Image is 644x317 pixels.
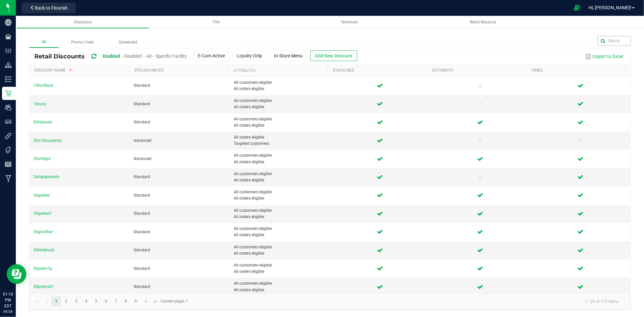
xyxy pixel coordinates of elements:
[134,120,150,124] span: Standard
[33,266,52,271] span: 30prem7g
[33,83,53,88] span: 10for30pre
[5,19,12,26] inline-svg: Company
[228,65,327,77] th: Attributes
[124,53,142,59] span: Disabled
[234,159,326,165] span: All orders eligible
[333,68,424,73] a: StackableSortable
[29,37,59,48] label: All
[151,297,161,306] a: Go to the last page
[5,104,12,111] inline-svg: Users
[134,156,151,161] span: Advanced
[68,68,73,73] span: Sortable
[134,68,226,73] a: Std/AdvancedSortable
[234,152,326,159] span: All customers eligible
[234,122,326,129] span: All orders eligible
[156,53,187,59] span: Specific Facility
[33,193,50,198] span: 30galileo
[5,48,12,54] inline-svg: Configuration
[33,230,53,234] span: 30grndflwr
[134,83,150,88] span: Standard
[5,118,12,125] inline-svg: User Roles
[22,3,76,13] button: Back to Flourish
[5,133,12,139] inline-svg: Integrations
[3,309,13,314] p: 09/28
[569,1,584,14] span: Open Ecommerce Menu
[234,141,326,147] span: Targeted customers
[234,287,326,293] span: All orders eligible
[61,297,71,306] a: Page 2
[310,50,357,61] button: Add New Discount
[33,174,59,179] span: 2singleprerolls
[234,79,326,86] span: All customers eligible
[29,293,630,310] kendo-pager: Current page: 1
[59,37,106,48] label: Promo Code
[35,5,68,11] span: Back to Flourish
[234,104,326,110] span: All orders eligible
[5,90,12,97] inline-svg: Retail
[141,297,151,306] a: Go to the next page
[5,33,12,40] inline-svg: Facilities
[234,171,326,177] span: All customers eligible
[134,193,150,198] span: Standard
[134,102,150,106] span: Standard
[234,98,326,104] span: All customers eligible
[74,20,92,24] span: Discounts
[81,297,91,306] a: Page 4
[134,266,150,271] span: Standard
[234,226,326,232] span: All customers eligible
[234,280,326,287] span: All customers eligible
[234,269,326,275] span: All orders eligible
[234,244,326,250] span: All customers eligible
[111,297,121,306] a: Page 7
[34,50,362,63] div: Retail Discounts
[106,37,150,48] label: Scheduled
[432,68,524,73] a: AutomaticSortable
[153,299,158,304] span: Go to the last page
[72,297,81,306] a: Page 3
[270,50,307,61] button: In-Store Menu
[234,116,326,122] span: All customers eligible
[134,211,150,216] span: Standard
[121,297,131,306] a: Page 8
[134,284,150,289] span: Standard
[234,250,326,257] span: All orders eligible
[134,138,151,143] span: Advanced
[234,177,326,183] span: All orders eligible
[315,53,353,58] span: Add New Discount
[34,68,126,73] a: Discount NameSortable
[234,214,326,220] span: All orders eligible
[91,297,101,306] a: Page 5
[33,102,46,106] span: 10yuzu
[33,248,54,252] span: 30littlebuds
[33,120,52,124] span: 20topicals
[146,53,151,59] span: All
[234,86,326,92] span: All orders eligible
[5,175,12,182] inline-svg: Manufacturing
[131,297,140,306] a: Page 9
[234,207,326,214] span: All customers eligible
[101,297,111,306] a: Page 6
[234,134,326,141] span: All orders eligible
[51,297,61,306] a: Page 1
[232,50,266,61] button: Loyalty Only
[234,189,326,195] span: All customers eligible
[589,5,631,10] span: Hi, [PERSON_NAME]!
[103,53,120,59] span: Enabled
[212,20,220,24] span: Tills
[3,291,13,309] p: 01:10 PM EDT
[234,262,326,269] span: All customers eligible
[531,68,623,73] a: TimedSortable
[7,264,26,284] iframe: Resource center
[5,161,12,168] inline-svg: Reports
[470,20,496,24] span: Retail Reasons
[598,36,631,46] input: Search
[341,20,358,24] span: Terminals
[33,156,51,161] span: 2for45grz
[194,50,229,61] button: E-Com Active
[192,296,624,307] kendo-pager-info: 1 - 20 of 173 items
[5,62,12,68] inline-svg: Distribution
[234,195,326,202] span: All orders eligible
[5,147,12,153] inline-svg: Tags
[143,299,149,304] span: Go to the next page
[5,76,12,82] inline-svg: Inventory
